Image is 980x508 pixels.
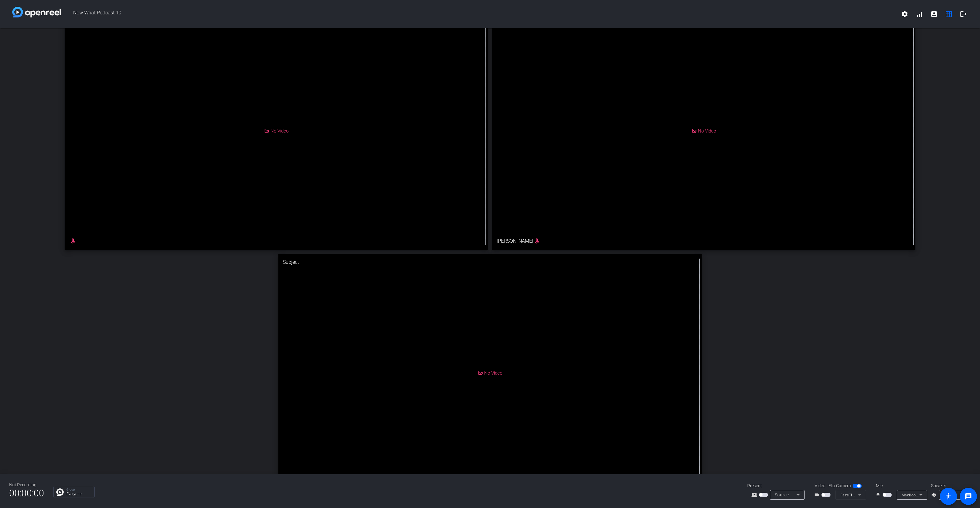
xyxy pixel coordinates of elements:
span: 00:00:00 [9,486,44,501]
mat-icon: accessibility [945,493,952,500]
img: white-gradient.svg [12,7,61,17]
mat-icon: settings [901,10,908,18]
div: Present [747,483,809,489]
p: Group [66,488,91,491]
mat-icon: logout [960,10,967,18]
div: Speaker [931,483,968,489]
mat-icon: grid_on [945,10,952,18]
span: No Video [270,128,288,133]
span: Now What Podcast 10 [61,7,897,21]
mat-icon: mic_none [875,491,883,499]
span: No Video [698,128,716,133]
mat-icon: volume_up [931,491,938,499]
button: signal_cellular_alt [912,7,927,21]
span: Flip Camera [828,483,851,489]
div: Subject [278,254,702,271]
div: Mic [870,483,931,489]
mat-icon: screen_share_outline [752,491,759,499]
span: Source [775,492,789,497]
img: Chat Icon [56,488,64,496]
p: Everyone [66,492,91,496]
mat-icon: message [965,493,972,500]
span: No Video [484,370,502,375]
span: MacBook Pro Microphone (Built-in) [902,492,964,497]
div: Not Recording [9,482,44,488]
span: Video [815,483,825,489]
mat-icon: account_box [930,10,938,18]
mat-icon: videocam_outline [814,491,821,499]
